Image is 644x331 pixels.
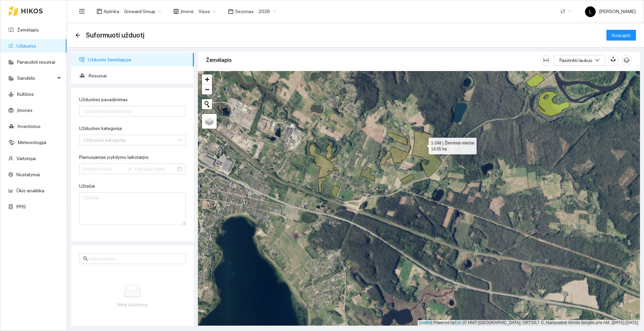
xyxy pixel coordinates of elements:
a: Layers [202,114,217,129]
span: Resursai [89,69,189,82]
span: − [205,85,209,93]
label: Užduoties pavadinimas [79,96,128,103]
a: Esri [455,320,462,325]
span: Aplinka : [104,8,120,15]
textarea: Užrašai [79,192,186,225]
span: down [595,58,600,63]
span: search [83,256,88,261]
span: Visos [199,6,216,16]
span: Suformuoti užduotį [86,30,144,41]
a: PPIS [16,204,26,209]
span: Groward Group [124,6,161,16]
a: Užduotys [16,43,36,49]
span: arrow-left [75,32,80,38]
span: L [589,6,592,17]
span: Išsaugoti [612,31,631,39]
input: Užduoties kategorija [83,135,177,145]
span: LT [561,6,572,16]
span: menu-fold [79,8,85,14]
input: Ieškoti lauko [89,255,182,262]
a: Žemėlapis [17,27,39,32]
span: Pasirinkti laukus [559,57,592,64]
a: Leaflet [419,320,431,325]
div: Atgal [75,32,80,38]
a: Vartotojai [16,156,36,161]
a: Įmonės [17,108,33,113]
button: Initiate a new search [202,99,212,109]
span: Sandėlis [17,71,55,85]
span: Įmonė : [180,8,195,15]
span: shop [173,9,179,14]
button: Išsaugoti [606,30,636,41]
a: Zoom in [202,74,212,84]
span: Sezonas : [235,8,255,15]
label: Užduoties kategorija [79,125,122,132]
a: Meteorologija [18,140,46,145]
span: to [127,166,132,172]
a: Ūkio analitika [16,188,44,193]
span: + [205,75,209,83]
button: menu-fold [75,5,89,18]
span: column-width [541,58,551,63]
span: swap-right [127,166,132,172]
span: calendar [228,9,233,14]
a: Zoom out [202,84,212,94]
div: Žemėlapis [206,51,541,70]
span: | [463,320,464,325]
button: Pasirinkti laukusdown [554,55,605,66]
a: Panaudoti resursai [17,59,55,65]
span: [PERSON_NAME] [585,9,636,14]
input: Užduoties pavadinimas [79,106,186,117]
span: Užduotis žemėlapyje [88,53,189,66]
span: layout [97,9,102,14]
label: Planuojamas įvykdymo laikotarpis [79,154,149,161]
div: | Powered by © HNIT-[GEOGRAPHIC_DATA]; ORT10LT ©, Nacionalinė žemės tarnyba prie AM, [DATE]-[DATE] [418,320,640,326]
a: Nustatymai [16,172,40,177]
label: Užrašai [79,183,95,190]
input: Planuojamas įvykdymo laikotarpis [83,165,124,173]
div: Nėra duomenų [85,301,180,308]
a: Kultūros [17,91,34,97]
a: Inventorius [18,124,41,129]
input: Pabaigos data [135,165,176,173]
button: column-width [541,55,551,66]
span: 2026 [259,6,276,16]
